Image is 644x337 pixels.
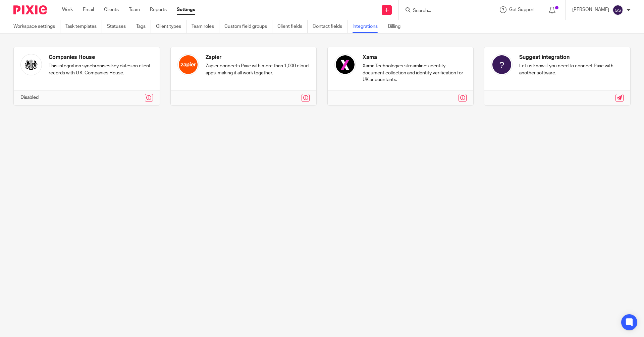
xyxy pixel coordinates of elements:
[192,20,219,33] a: Team roles
[353,20,383,33] a: Integrations
[509,7,535,12] span: Get Support
[150,6,167,13] a: Reports
[519,63,624,76] p: Let us know if you need to connect Pixie with another software.
[277,20,308,33] a: Client fields
[519,54,624,61] h4: Suggest integration
[65,20,102,33] a: Task templates
[491,54,513,75] img: %3E %3Ctext x='21' fill='%23ffffff' font-family='aktiv-grotesk,-apple-system,BlinkMacSystemFont,S...
[20,94,39,101] p: Disabled
[388,20,406,33] a: Billing
[13,20,60,33] a: Workspace settings
[83,6,94,13] a: Email
[104,6,119,13] a: Clients
[572,6,609,13] p: [PERSON_NAME]
[612,5,623,15] img: svg%3E
[129,6,140,13] a: Team
[62,6,73,13] a: Work
[177,54,199,75] img: zapier-icon.png
[107,20,131,33] a: Statuses
[224,20,272,33] a: Custom field groups
[13,5,47,14] img: Pixie
[313,20,347,33] a: Contact fields
[177,6,195,13] a: Settings
[156,20,186,33] a: Client types
[136,20,151,33] a: Tags
[20,54,42,75] img: companies_house-small.png
[334,54,356,75] img: xama-logo.png
[412,8,473,14] input: Search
